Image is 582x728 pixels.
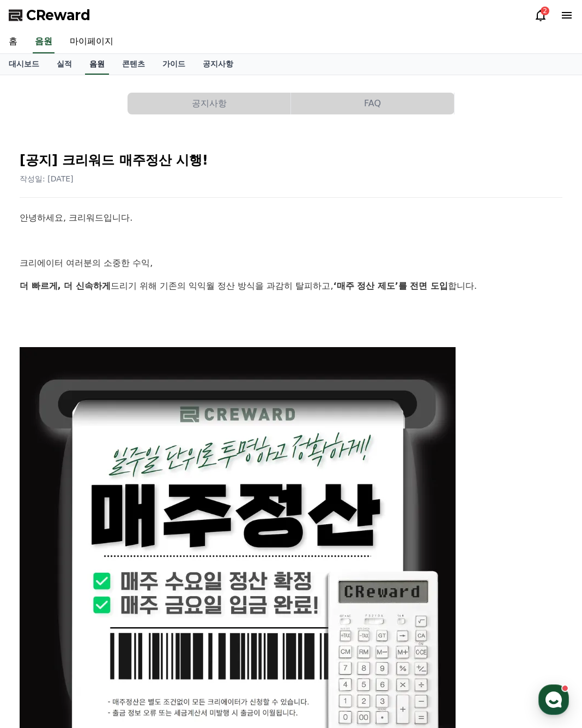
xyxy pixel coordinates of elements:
a: 공지사항 [194,54,242,75]
a: 2 [534,9,547,22]
button: FAQ [291,93,454,114]
span: 작성일: [DATE] [20,174,74,183]
a: 음원 [85,54,109,75]
a: 콘텐츠 [113,54,154,75]
a: 마이페이지 [61,31,122,53]
p: 안녕하세요, 크리워드입니다. [20,211,562,225]
a: FAQ [291,93,454,114]
strong: ‘매주 정산 제도’를 전면 도입 [333,281,447,291]
a: 공지사항 [128,93,291,114]
span: 홈 [34,362,41,371]
a: 홈 [3,345,72,373]
a: 설정 [141,345,209,373]
button: 공지사항 [128,93,290,114]
span: 대화 [100,362,113,371]
a: 가이드 [154,54,194,75]
p: 드리기 위해 기존의 익익월 정산 방식을 과감히 탈피하고, 합니다. [20,279,562,293]
a: 대화 [72,345,141,373]
a: CReward [9,7,90,24]
div: 2 [541,7,549,15]
a: 실적 [48,54,81,75]
h2: [공지] 크리워드 매주정산 시행! [20,151,562,169]
span: CReward [26,7,90,24]
p: 크리에이터 여러분의 소중한 수익, [20,256,562,270]
strong: 더 빠르게, 더 신속하게 [20,281,111,291]
span: 설정 [168,362,181,371]
a: 음원 [33,31,54,53]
